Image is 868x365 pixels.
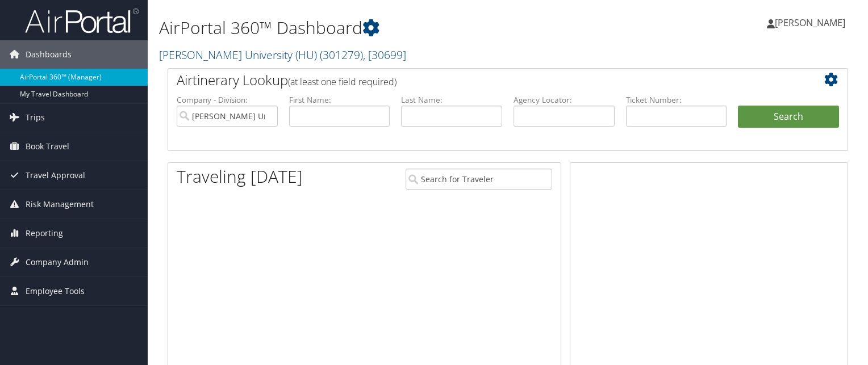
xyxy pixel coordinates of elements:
[177,94,278,106] label: Company - Division:
[26,103,45,132] span: Trips
[738,106,839,128] button: Search
[159,47,406,62] a: [PERSON_NAME] University (HU)
[775,16,845,29] span: [PERSON_NAME]
[767,6,857,40] a: [PERSON_NAME]
[289,94,390,106] label: First Name:
[626,94,727,106] label: Ticket Number:
[514,94,615,106] label: Agency Locator:
[159,16,624,40] h1: AirPortal 360™ Dashboard
[320,47,363,62] span: ( 301279 )
[26,277,85,305] span: Employee Tools
[26,219,63,247] span: Reporting
[26,40,72,69] span: Dashboards
[401,94,502,106] label: Last Name:
[25,7,139,34] img: airportal-logo.png
[177,70,782,90] h2: Airtinerary Lookup
[363,47,406,62] span: , [ 30699 ]
[288,75,397,88] span: (at least one field required)
[26,248,89,276] span: Company Admin
[26,161,85,190] span: Travel Approval
[177,165,303,188] h1: Traveling [DATE]
[26,190,94,219] span: Risk Management
[26,132,69,161] span: Book Travel
[406,169,552,190] input: Search for Traveler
